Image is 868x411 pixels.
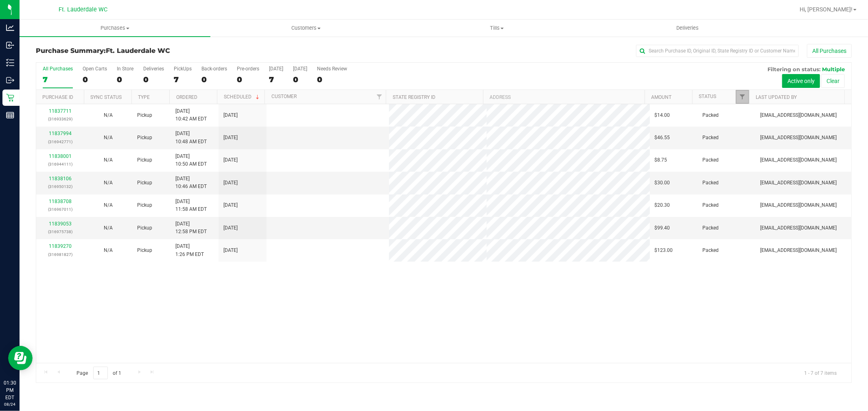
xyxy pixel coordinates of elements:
[223,134,238,142] span: [DATE]
[93,367,108,379] input: 1
[174,75,192,84] div: 7
[41,160,79,168] p: (316944111)
[736,90,749,104] a: Filter
[104,157,113,163] span: Not Applicable
[176,94,197,100] a: Ordered
[42,94,73,100] a: Purchase ID
[655,134,670,142] span: $46.55
[760,111,837,119] span: [EMAIL_ADDRESS][DOMAIN_NAME]
[756,94,797,100] a: Last Updated By
[224,94,261,100] a: Scheduled
[49,153,72,159] a: 11838001
[655,224,670,232] span: $99.40
[137,111,152,119] span: Pickup
[655,179,670,187] span: $30.00
[137,201,152,209] span: Pickup
[143,66,164,72] div: Deliveries
[83,75,107,84] div: 0
[760,134,837,142] span: [EMAIL_ADDRESS][DOMAIN_NAME]
[655,201,670,209] span: $20.30
[636,45,799,57] input: Search Purchase ID, Original ID, State Registry ID or Customer Name...
[137,247,152,254] span: Pickup
[402,24,592,32] span: Tills
[104,225,113,231] span: Not Applicable
[760,247,837,254] span: [EMAIL_ADDRESS][DOMAIN_NAME]
[651,94,671,100] a: Amount
[8,346,33,370] iframe: Resource center
[6,111,14,119] inline-svg: Reports
[104,224,113,232] button: N/A
[175,130,207,145] span: [DATE] 10:48 AM EDT
[822,66,845,72] span: Multiple
[703,156,719,164] span: Packed
[655,247,673,254] span: $123.00
[174,66,192,72] div: PickUps
[703,201,719,209] span: Packed
[760,156,837,164] span: [EMAIL_ADDRESS][DOMAIN_NAME]
[201,66,227,72] div: Back-orders
[90,94,122,100] a: Sync Status
[592,20,783,37] a: Deliveries
[104,201,113,209] button: N/A
[20,24,210,32] span: Purchases
[49,108,72,114] a: 11837711
[104,247,113,253] span: Not Applicable
[70,367,128,379] span: Page of 1
[83,66,107,72] div: Open Carts
[6,76,14,84] inline-svg: Outbound
[138,94,150,100] a: Type
[59,6,107,13] span: Ft. Lauderdale WC
[143,75,164,84] div: 0
[36,47,308,55] h3: Purchase Summary:
[393,94,435,100] a: State Registry ID
[104,179,113,187] button: N/A
[760,201,837,209] span: [EMAIL_ADDRESS][DOMAIN_NAME]
[4,401,16,407] p: 08/24
[175,175,207,190] span: [DATE] 10:46 AM EDT
[223,111,238,119] span: [DATE]
[175,220,207,236] span: [DATE] 12:58 PM EDT
[223,247,238,254] span: [DATE]
[703,224,719,232] span: Packed
[223,201,238,209] span: [DATE]
[237,75,259,84] div: 0
[41,205,79,213] p: (316967011)
[49,176,72,181] a: 11838106
[201,75,227,84] div: 0
[175,198,207,213] span: [DATE] 11:58 AM EDT
[223,224,238,232] span: [DATE]
[104,247,113,254] button: N/A
[104,202,113,208] span: Not Applicable
[4,379,16,401] p: 01:30 PM EDT
[372,90,386,104] a: Filter
[317,75,347,84] div: 0
[43,66,73,72] div: All Purchases
[211,24,401,32] span: Customers
[223,179,238,187] span: [DATE]
[104,111,113,119] button: N/A
[665,24,710,32] span: Deliveries
[269,66,283,72] div: [DATE]
[760,179,837,187] span: [EMAIL_ADDRESS][DOMAIN_NAME]
[401,20,592,37] a: Tills
[49,199,72,204] a: 11838708
[49,131,72,136] a: 11837994
[104,156,113,164] button: N/A
[41,138,79,146] p: (316942771)
[137,134,152,142] span: Pickup
[117,75,133,84] div: 0
[271,94,297,99] a: Customer
[703,134,719,142] span: Packed
[41,251,79,258] p: (316981827)
[798,367,843,379] span: 1 - 7 of 7 items
[767,66,820,72] span: Filtering on status:
[760,224,837,232] span: [EMAIL_ADDRESS][DOMAIN_NAME]
[293,75,307,84] div: 0
[800,6,853,13] span: Hi, [PERSON_NAME]!
[699,94,716,99] a: Status
[41,115,79,123] p: (316933629)
[703,179,719,187] span: Packed
[6,59,14,67] inline-svg: Inventory
[175,243,204,258] span: [DATE] 1:26 PM EDT
[43,75,73,84] div: 7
